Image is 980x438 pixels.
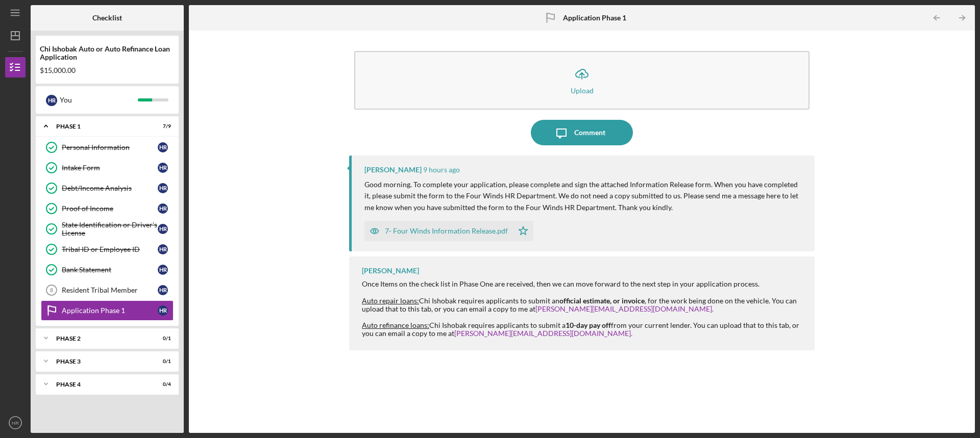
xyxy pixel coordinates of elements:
div: Chi Ishobak requires applicants to submit a from your current lender. You can upload that to this... [362,321,804,338]
div: H R [158,285,168,295]
div: H R [46,95,57,106]
div: H R [158,224,168,234]
div: Chi Ishobak requires applicants to submit an , for the work being done on the vehicle. You can up... [362,297,804,313]
a: [PERSON_NAME][EMAIL_ADDRESS][DOMAIN_NAME] [454,329,631,338]
strong: official estimate, or invoice [559,296,645,305]
div: You [60,91,138,109]
div: H R [158,265,168,275]
div: Upload [571,87,594,94]
div: State Identification or Driver's License [62,221,158,237]
div: Bank Statement [62,266,158,274]
a: Intake FormHR [41,158,174,178]
div: 0 / 1 [153,336,171,342]
a: Proof of IncomeHR [41,198,174,219]
button: Upload [354,51,810,110]
div: H R [158,203,168,214]
div: H R [158,183,168,193]
b: Application Phase 1 [563,14,626,22]
a: 8Resident Tribal MemberHR [41,280,174,300]
div: Chi Ishobak Auto or Auto Refinance Loan Application [40,45,175,61]
div: Phase 3 [56,358,145,365]
div: Phase 4 [56,381,145,388]
span: Auto refinance loans: [362,321,429,329]
a: . [631,329,632,338]
time: 2025-10-14 13:09 [423,166,460,174]
div: Comment [574,120,605,145]
div: H R [158,142,168,152]
div: Intake Form [62,164,158,172]
div: 7- Four Winds Information Release.pdf [385,227,508,235]
button: Comment [531,120,633,145]
a: Personal InformationHR [41,137,174,158]
p: Good morning. To complete your application, please complete and sign the attached Information Rel... [364,179,804,213]
a: Tribal ID or Employee IDHR [41,239,174,260]
div: Resident Tribal Member [62,286,158,294]
a: Debt/Income AnalysisHR [41,178,174,198]
a: Bank StatementHR [41,260,174,280]
div: Phase 1 [56,123,145,130]
a: . [712,304,714,313]
tspan: 8 [50,287,53,293]
button: HR [5,413,26,433]
div: H R [158,305,168,316]
a: Application Phase 1HR [41,300,174,321]
div: 7 / 9 [153,123,171,130]
div: [PERSON_NAME] [362,267,419,275]
div: Tribal ID or Employee ID [62,245,158,253]
div: 0 / 4 [153,381,171,388]
b: Checklist [92,14,122,22]
div: Phase 2 [56,336,145,342]
div: Personal Information [62,143,158,151]
div: H R [158,244,168,254]
div: [PERSON_NAME] [364,166,422,174]
div: 0 / 1 [153,358,171,365]
div: $15,000.00 [40,66,175,74]
div: Debt/Income Analysis [62,184,158,192]
div: H R [158,163,168,173]
span: Auto repair loans: [362,296,419,305]
a: [PERSON_NAME][EMAIL_ADDRESS][DOMAIN_NAME] [535,304,712,313]
strong: 10-day pay off [566,321,611,329]
a: State Identification or Driver's LicenseHR [41,219,174,239]
div: Application Phase 1 [62,306,158,315]
button: 7- Four Winds Information Release.pdf [364,221,533,241]
text: HR [12,420,19,426]
div: Proof of Income [62,204,158,213]
div: Once Items on the check list in Phase One are received, then we can move forward to the next step... [362,280,804,288]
